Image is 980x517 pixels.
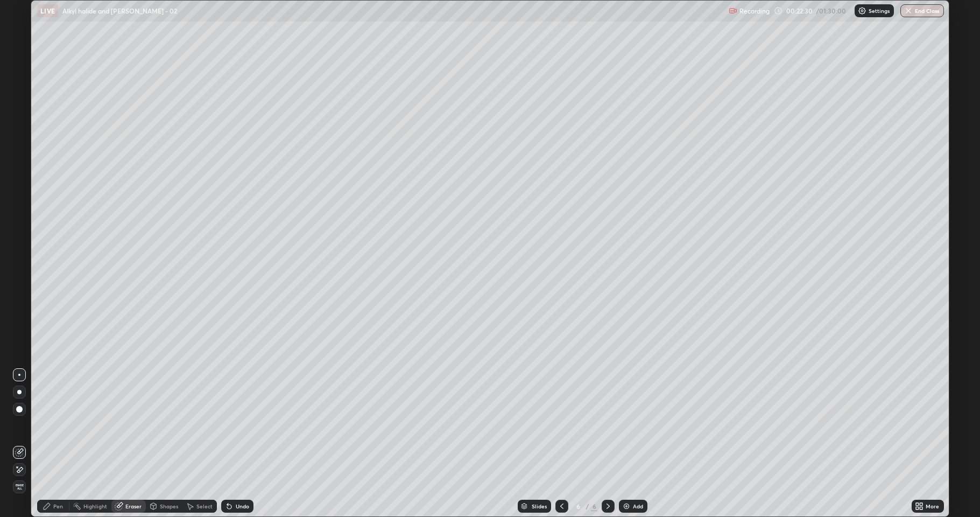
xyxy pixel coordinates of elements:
p: Alkyl halide and [PERSON_NAME] - 02 [62,6,177,15]
div: Pen [53,504,63,509]
div: / [586,503,589,509]
div: Undo [236,504,249,509]
button: End Class [900,4,944,17]
p: Settings [869,8,890,13]
div: 6 [591,501,597,511]
div: Add [633,504,643,509]
img: class-settings-icons [858,6,866,15]
img: recording.375f2c34.svg [729,6,737,15]
img: add-slide-button [622,502,631,511]
div: More [926,504,939,509]
div: Select [196,504,213,509]
p: Recording [739,7,770,15]
div: Eraser [125,504,142,509]
div: 6 [573,503,583,509]
p: LIVE [40,6,55,15]
img: end-class-cross [904,6,913,15]
div: Shapes [160,504,178,509]
span: Erase all [13,484,25,490]
div: Slides [532,504,547,509]
div: Highlight [83,504,107,509]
